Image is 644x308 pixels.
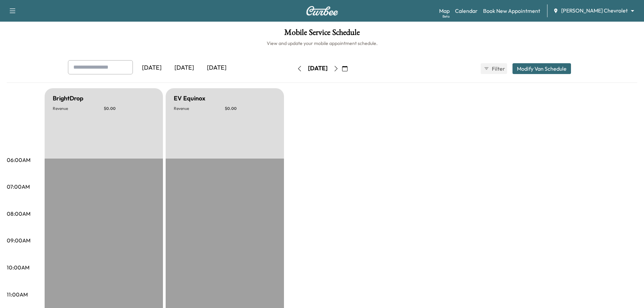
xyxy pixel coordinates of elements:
p: 07:00AM [7,183,30,191]
h1: Mobile Service Schedule [7,28,637,40]
div: [DATE] [136,60,168,76]
p: Revenue [53,106,104,111]
p: $ 0.00 [104,106,155,111]
p: 09:00AM [7,236,30,244]
p: 08:00AM [7,210,30,218]
h6: View and update your mobile appointment schedule. [7,40,637,47]
p: $ 0.00 [225,106,276,111]
p: 06:00AM [7,156,30,164]
span: Filter [492,65,504,73]
div: [DATE] [168,60,200,76]
span: [PERSON_NAME] Chevrolet [561,7,628,15]
a: Calendar [455,7,478,15]
img: Curbee Logo [306,6,338,16]
a: MapBeta [439,7,450,15]
h5: BrightDrop [53,94,84,103]
a: Book New Appointment [483,7,540,15]
button: Modify Van Schedule [512,63,571,74]
button: Filter [481,63,507,74]
div: [DATE] [308,64,328,73]
div: [DATE] [200,60,233,76]
div: Beta [443,14,450,19]
p: 11:00AM [7,290,28,299]
h5: EV Equinox [174,94,205,103]
p: Revenue [174,106,225,111]
p: 10:00AM [7,263,29,271]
